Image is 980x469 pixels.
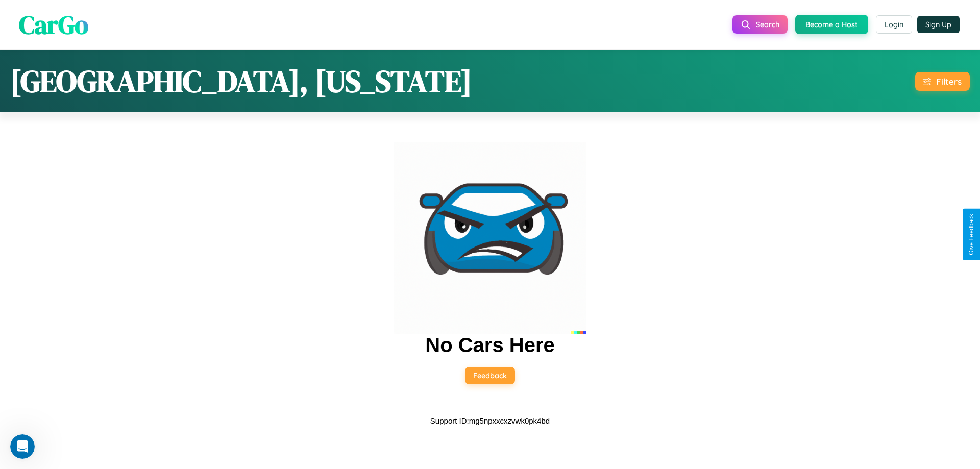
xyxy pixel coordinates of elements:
span: CarGo [19,7,88,42]
img: car [394,142,586,334]
button: Login [876,15,912,34]
button: Feedback [465,367,515,384]
h1: [GEOGRAPHIC_DATA], [US_STATE] [10,60,472,102]
button: Sign Up [917,16,960,33]
h2: No Cars Here [425,334,554,357]
span: Search [756,20,779,29]
div: Give Feedback [968,214,975,255]
div: Filters [936,76,962,87]
button: Search [732,15,788,34]
button: Filters [915,72,970,91]
p: Support ID: mg5npxxcxzvwk0pk4bd [430,414,550,428]
button: Become a Host [795,15,868,34]
iframe: Intercom live chat [10,434,35,459]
